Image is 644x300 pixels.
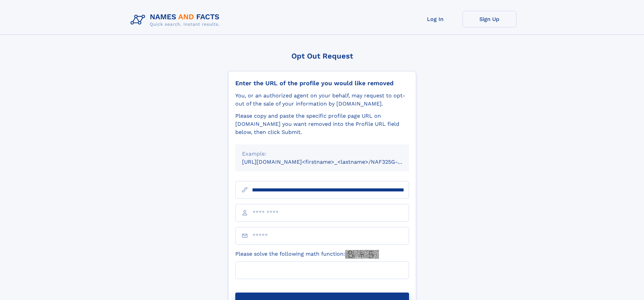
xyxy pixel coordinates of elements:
[235,92,409,108] div: You, or an authorized agent on your behalf, may request to opt-out of the sale of your informatio...
[128,11,225,29] img: Logo Names and Facts
[228,52,416,60] div: Opt Out Request
[235,112,409,136] div: Please copy and paste the specific profile page URL on [DOMAIN_NAME] you want removed into the Pr...
[462,11,517,27] a: Sign Up
[408,11,462,27] a: Log In
[242,159,422,165] small: [URL][DOMAIN_NAME]<firstname>_<lastname>/NAF325G-xxxxxxxx
[235,250,379,259] label: Please solve the following math function:
[242,150,402,158] div: Example:
[235,79,409,87] div: Enter the URL of the profile you would like removed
